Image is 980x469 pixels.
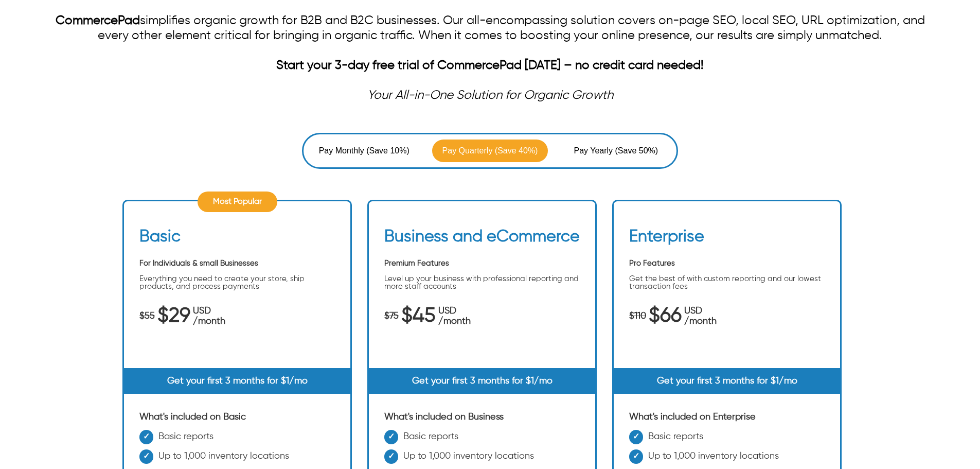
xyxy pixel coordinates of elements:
div: Get your first 3 months for $1/mo [124,368,350,394]
span: $75 [384,311,399,321]
span: USD [684,306,717,316]
li: Up to 1,000 inventory locations [384,449,580,469]
span: (Save 40%) [495,145,538,157]
button: Pay Monthly (Save 10%) [306,140,422,162]
li: Up to 1,000 inventory locations [139,449,335,469]
span: (Save 50%) [615,145,658,157]
strong: Start your 3-day free trial of CommercePad [DATE] – no credit card needed! [276,59,704,72]
div: What's included on Basic [139,412,335,422]
h2: Enterprise [629,227,704,252]
span: Pay Yearly [574,145,615,157]
li: Basic reports [384,430,580,449]
span: $29 [157,311,190,321]
h2: Business and eCommerce [384,227,580,252]
span: $66 [649,311,682,321]
span: /month [193,316,225,326]
p: Level up your business with professional reporting and more staff accounts [384,275,580,290]
span: Pay Monthly [319,145,367,157]
span: USD [193,306,225,316]
span: USD [438,306,471,316]
span: /month [684,316,717,326]
div: Get your first 3 months for $1/mo [369,368,595,394]
button: Pay Quarterly (Save 40%) [432,140,548,162]
span: /month [438,316,471,326]
p: Premium Features [384,259,580,267]
span: $110 [629,311,646,321]
p: Pro Features [629,259,825,267]
li: Basic reports [139,430,335,449]
h2: Basic [139,227,181,252]
div: What's included on Enterprise [629,412,825,422]
div: What's included on Business [384,412,580,422]
div: simplifies organic growth for B2B and B2C businesses. Our all-encompassing solution covers on-pag... [49,13,931,58]
div: Get your first 3 months for $1/mo [614,368,840,394]
li: Up to 1,000 inventory locations [629,449,825,469]
div: Most Popular [198,192,277,212]
span: (Save 10%) [366,145,409,157]
li: Basic reports [629,430,825,449]
em: Your All-in-One Solution for Organic Growth [367,89,613,101]
span: $55 [139,311,155,321]
p: Get the best of with custom reporting and our lowest transaction fees [629,275,825,290]
a: CommercePad [56,14,140,27]
p: For Individuals & small Businesses [139,259,335,267]
span: $45 [401,311,436,321]
p: Everything you need to create your store, ship products, and process payments [139,275,335,290]
span: Pay Quarterly [442,145,495,157]
button: Pay Yearly (Save 50%) [558,140,674,162]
